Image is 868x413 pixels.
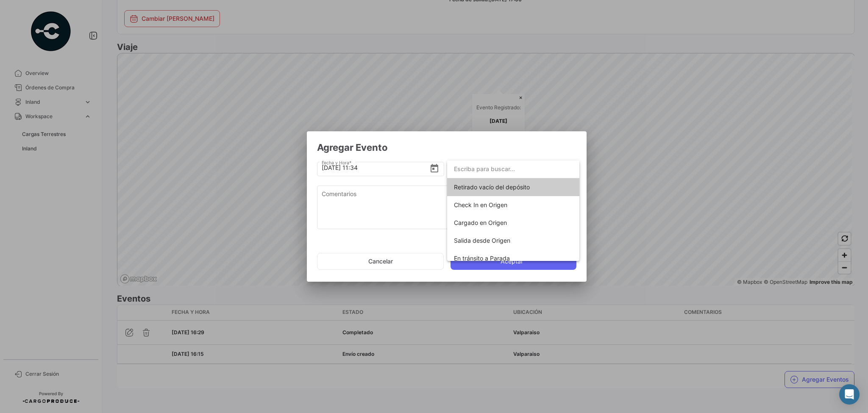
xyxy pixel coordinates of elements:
span: Retirado vacío del depósito [454,183,530,191]
div: Abrir Intercom Messenger [839,384,860,405]
span: Check In en Origen [454,201,507,208]
span: En tránsito a Parada [454,255,510,262]
span: Salida desde Origen [454,237,510,244]
input: dropdown search [447,160,579,178]
span: Cargado en Origen [454,219,507,226]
